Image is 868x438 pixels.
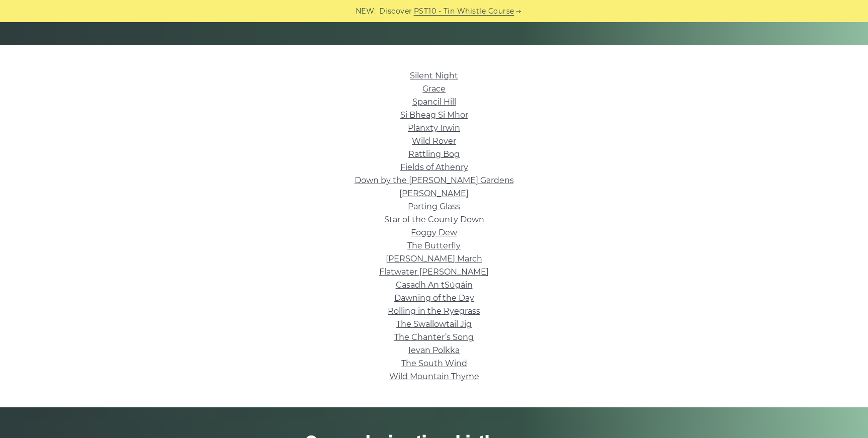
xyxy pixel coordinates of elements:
[386,254,482,264] a: [PERSON_NAME] March
[401,359,467,368] a: The South Wind
[399,189,469,198] a: [PERSON_NAME]
[422,84,446,94] a: Grace
[388,306,480,316] a: Rolling in the Ryegrass
[408,202,460,211] a: Parting Glass
[410,71,458,80] a: Silent Night
[400,110,468,120] a: Si­ Bheag Si­ Mhor
[379,6,412,17] span: Discover
[414,6,514,17] a: PST10 - Tin Whistle Course
[396,319,472,329] a: The Swallowtail Jig
[408,123,460,133] a: Planxty Irwin
[400,162,468,172] a: Fields of Athenry
[355,176,514,185] a: Down by the [PERSON_NAME] Gardens
[394,332,474,342] a: The Chanter’s Song
[408,345,460,355] a: Ievan Polkka
[412,97,456,107] a: Spancil Hill
[384,215,484,224] a: Star of the County Down
[356,6,376,17] span: NEW:
[379,267,489,277] a: Flatwater [PERSON_NAME]
[408,149,460,159] a: Rattling Bog
[411,228,457,237] a: Foggy Dew
[407,241,461,250] a: The Butterfly
[396,280,473,290] a: Casadh An tSúgáin
[412,136,456,146] a: Wild Rover
[394,293,474,303] a: Dawning of the Day
[389,372,479,381] a: Wild Mountain Thyme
